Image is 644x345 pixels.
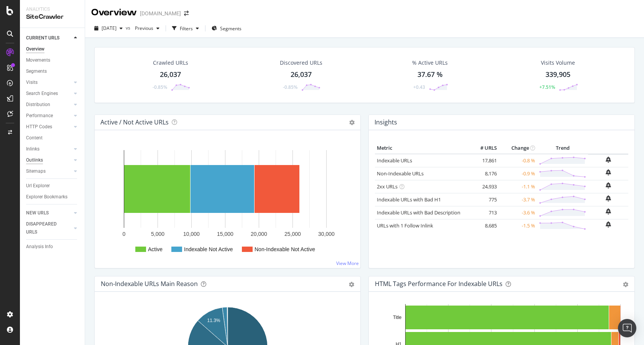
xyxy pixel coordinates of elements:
td: -0.9 % [499,167,537,180]
a: URLs with 1 Follow Inlink [377,222,433,229]
div: Segments [26,67,47,75]
td: 775 [468,193,499,206]
a: Segments [26,67,79,75]
td: -0.8 % [499,154,537,167]
text: Indexable Not Active [184,246,233,252]
text: 10,000 [183,231,200,237]
i: Options [349,120,355,125]
div: Visits Volume [541,59,575,67]
text: 25,000 [284,231,301,237]
div: bell-plus [606,195,611,201]
a: Indexable URLs with Bad H1 [377,196,441,203]
text: 30,000 [318,231,335,237]
div: bell-plus [606,169,611,175]
span: Segments [220,25,242,32]
button: Segments [209,22,245,34]
div: Distribution [26,101,50,109]
div: bell-plus [606,157,611,163]
td: -3.6 % [499,206,537,219]
h4: Active / Not Active URLs [100,117,169,128]
div: [DOMAIN_NAME] [140,10,181,17]
div: DISAPPEARED URLS [26,220,65,236]
th: Trend [537,142,588,154]
a: Url Explorer [26,182,79,190]
div: Overview [91,6,137,19]
div: Url Explorer [26,182,50,190]
a: Overview [26,45,79,53]
button: Previous [132,22,163,34]
div: Inlinks [26,145,39,153]
text: Non-Indexable Not Active [255,246,315,252]
text: 0 [123,231,126,237]
td: 8,176 [468,167,499,180]
div: arrow-right-arrow-left [184,11,189,16]
span: Previous [132,25,153,31]
a: Distribution [26,101,72,109]
div: SiteCrawler [26,13,79,21]
a: Indexable URLs with Bad Description [377,209,460,216]
td: -1.5 % [499,219,537,232]
a: Visits [26,78,72,87]
th: Metric [375,142,468,154]
a: Explorer Bookmarks [26,193,79,201]
a: Search Engines [26,90,72,98]
a: Indexable URLs [377,157,412,164]
a: View More [336,260,359,267]
div: 26,037 [160,70,181,80]
button: Filters [169,22,202,34]
div: Explorer Bookmarks [26,193,67,201]
th: Change [499,142,537,154]
th: # URLS [468,142,499,154]
a: Analysis Info [26,243,79,251]
div: Analysis Info [26,243,53,251]
td: -3.7 % [499,193,537,206]
button: [DATE] [91,22,126,34]
a: Content [26,134,79,142]
a: Performance [26,112,72,120]
td: 713 [468,206,499,219]
div: A chart. [101,142,354,262]
div: +0.43 [413,84,425,90]
div: Analytics [26,6,79,13]
td: -1.1 % [499,180,537,193]
div: Crawled URLs [153,59,188,67]
div: gear [623,282,628,287]
a: NEW URLS [26,209,72,217]
a: 2xx URLs [377,183,398,190]
div: bell-plus [606,208,611,214]
td: 24,933 [468,180,499,193]
div: Overview [26,45,44,53]
div: Outlinks [26,156,43,164]
div: 339,905 [545,70,570,80]
div: +7.51% [539,84,555,90]
a: Movements [26,56,79,64]
div: -0.85% [153,84,167,90]
text: 5,000 [151,231,164,237]
span: vs [126,25,132,31]
td: 17,861 [468,154,499,167]
a: Sitemaps [26,167,72,175]
div: Discovered URLs [280,59,322,67]
div: Filters [180,25,193,32]
span: 2025 Sep. 28th [102,25,117,31]
td: 8,685 [468,219,499,232]
div: 37.67 % [417,70,443,80]
div: Open Intercom Messenger [618,319,636,337]
div: gear [349,282,354,287]
div: HTTP Codes [26,123,52,131]
div: Content [26,134,43,142]
div: % Active URLs [412,59,448,67]
text: 11.3% [207,318,220,323]
a: Non-Indexable URLs [377,170,424,177]
div: Non-Indexable URLs Main Reason [101,280,198,288]
div: Visits [26,78,38,87]
a: CURRENT URLS [26,34,72,42]
div: Performance [26,112,53,120]
a: Outlinks [26,156,72,164]
div: bell-plus [606,221,611,227]
a: HTTP Codes [26,123,72,131]
a: DISAPPEARED URLS [26,220,72,236]
div: HTML Tags Performance for Indexable URLs [375,280,503,288]
div: Sitemaps [26,167,46,175]
div: -0.85% [283,84,297,90]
